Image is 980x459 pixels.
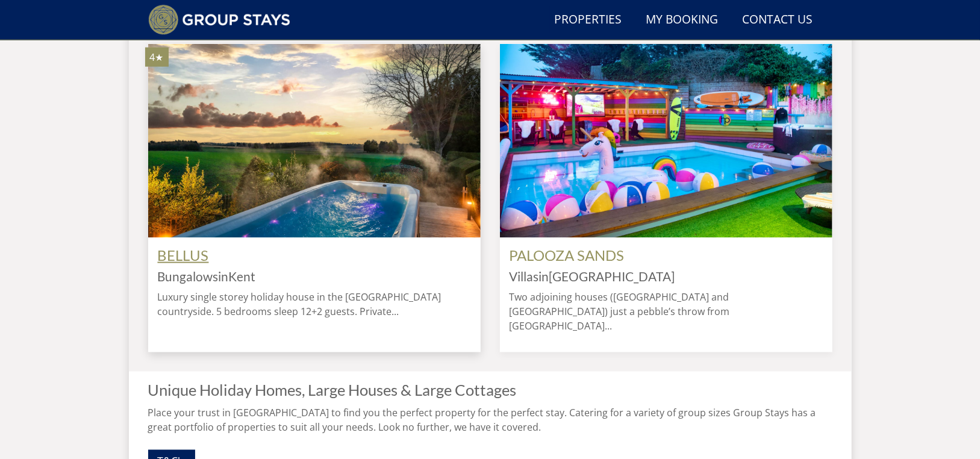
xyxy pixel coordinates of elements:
[641,7,723,34] a: My Booking
[148,44,481,238] a: 4★
[158,246,209,264] a: BELLUS
[500,44,832,238] img: Palooza-sands-cornwall-group-accommodation-by-the-sea-sleeps-24.original.JPG
[148,44,481,238] img: Bellus-kent-large-group-holiday-home-sleeps-13.original.jpg
[738,7,818,34] a: Contact Us
[148,5,291,35] img: Group Stays
[510,269,539,284] a: Villas
[158,269,219,284] a: Bungalows
[229,269,256,284] a: Kent
[158,270,471,284] h4: in
[510,290,823,333] p: Two adjoining houses ([GEOGRAPHIC_DATA] and [GEOGRAPHIC_DATA]) just a pebble’s throw from [GEOGRA...
[148,381,832,398] h2: Unique Holiday Homes, Large Houses & Large Cottages
[510,246,625,264] a: PALOOZA SANDS
[510,270,823,284] h4: in
[158,290,471,319] p: Luxury single storey holiday house in the [GEOGRAPHIC_DATA] countryside. 5 bedrooms sleep 12+2 gu...
[148,406,832,435] p: Place your trust in [GEOGRAPHIC_DATA] to find you the perfect property for the perfect stay. Cate...
[550,7,627,34] a: Properties
[150,51,164,64] span: BELLUS has a 4 star rating under the Quality in Tourism Scheme
[549,269,675,284] a: [GEOGRAPHIC_DATA]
